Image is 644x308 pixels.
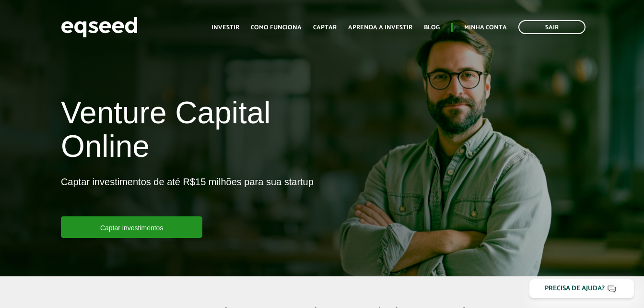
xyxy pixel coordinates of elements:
a: Captar investimentos [61,216,203,238]
a: Minha conta [464,24,507,31]
p: Captar investimentos de até R$15 milhões para sua startup [61,176,314,216]
a: Como funciona [251,24,302,31]
a: Investir [211,24,239,31]
a: Captar [313,24,337,31]
h1: Venture Capital Online [61,96,315,168]
a: Blog [424,24,440,31]
a: Aprenda a investir [348,24,412,31]
img: EqSeed [61,14,138,40]
a: Sair [518,20,585,34]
